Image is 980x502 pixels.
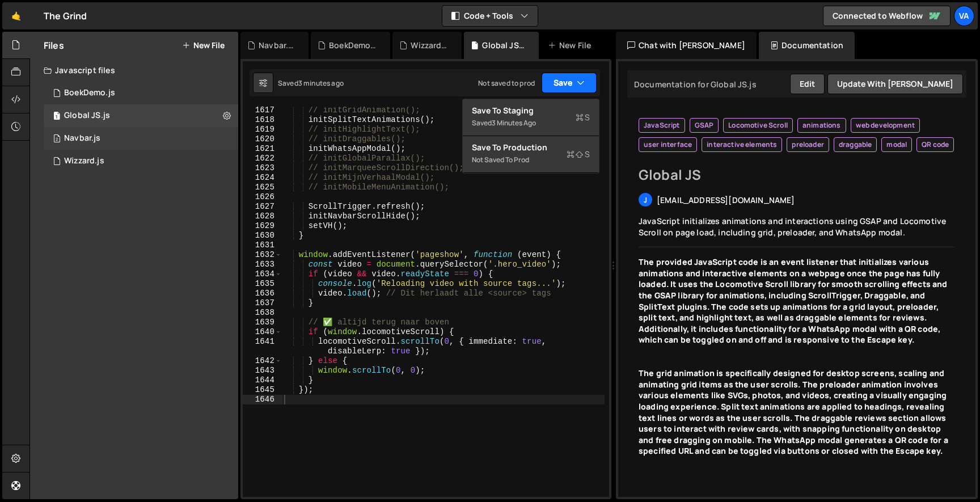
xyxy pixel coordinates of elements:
div: 1620 [243,134,282,144]
div: 1628 [243,212,282,221]
span: web development [856,121,915,130]
div: Global JS.js [482,40,525,51]
div: 1645 [243,385,282,395]
div: Navbar.js [259,40,295,51]
span: 2 [53,135,60,144]
h2: Files [44,39,64,52]
div: 1622 [243,154,282,163]
div: Saved [472,116,590,130]
div: 3 minutes ago [298,78,344,88]
div: BoekDemo.js [64,88,115,98]
div: 1643 [243,366,282,376]
div: 1630 [243,231,282,241]
span: Locomotive Scroll [728,121,788,130]
div: 17048/47224.js [44,127,242,150]
div: Code + Tools [462,99,599,174]
div: Chat with [PERSON_NAME] [616,32,757,59]
div: 1627 [243,202,282,212]
div: Not saved to prod [478,78,535,88]
div: 3 minutes ago [492,118,536,128]
div: 1635 [243,279,282,289]
span: S [567,149,590,160]
div: 1626 [243,192,282,202]
button: Save to ProductionS Not saved to prod [463,136,599,173]
div: Save to Production [472,142,590,153]
div: 1623 [243,163,282,173]
a: 🤙 [2,2,30,29]
div: Javascript files [30,59,238,82]
span: preloader [792,140,823,149]
div: 1625 [243,183,282,192]
div: 17048/46890.js [44,104,242,127]
div: 1639 [243,318,282,327]
div: Save to Staging [472,105,590,116]
div: 1642 [243,356,282,366]
span: animations [802,121,841,130]
span: draggable [839,140,872,149]
strong: The provided JavaScript code is an event listener that initializes various animations and interac... [639,256,947,345]
div: 1640 [243,327,282,337]
div: Documentation for Global JS.js [631,79,757,90]
div: 1618 [243,115,282,125]
div: 1634 [243,269,282,279]
div: The Grind [44,9,87,23]
span: modal [886,140,907,149]
button: New File [182,41,225,50]
a: Va [954,6,974,26]
span: user interface [644,140,692,149]
div: 1624 [243,173,282,183]
div: Not saved to prod [472,153,590,167]
div: 1632 [243,250,282,260]
strong: The grid animation is specifically designed for desktop screens, scaling and animating grid items... [639,368,948,456]
span: [EMAIL_ADDRESS][DOMAIN_NAME] [657,195,795,205]
button: Code + Tools [442,6,538,26]
button: Save to StagingS Saved3 minutes ago [463,99,599,136]
div: Global JS.js [64,111,110,121]
div: 1646 [243,395,282,404]
div: 1637 [243,298,282,308]
div: 1621 [243,144,282,154]
div: 1629 [243,221,282,231]
button: Save [542,73,597,93]
div: 1619 [243,125,282,134]
span: interactive elements [707,140,777,149]
span: GSAP [695,121,714,130]
span: QR code [922,140,949,149]
span: j [644,195,647,205]
div: Documentation [759,32,855,59]
div: Wizzard.js [411,40,448,51]
div: Saved [278,78,344,88]
div: 17048/46901.js [44,82,242,104]
div: 1641 [243,337,282,356]
div: Wizzard.js [64,156,104,166]
span: JavaScript [644,121,680,130]
div: 1617 [243,106,282,115]
button: Update with [PERSON_NAME] [827,74,963,94]
button: Edit [790,74,825,94]
div: 1631 [243,241,282,250]
span: S [576,112,590,123]
span: 1 [53,112,60,121]
div: 17048/46900.js [44,150,242,172]
div: 1633 [243,260,282,269]
div: BoekDemo.js [329,40,377,51]
a: Connected to Webflow [823,6,951,26]
div: 1638 [243,308,282,318]
h2: Global JS [639,166,955,184]
div: Navbar.js [64,133,100,144]
div: 1644 [243,376,282,385]
span: JavaScript initializes animations and interactions using GSAP and Locomotive Scroll on page load,... [639,216,946,238]
div: 1636 [243,289,282,298]
div: New File [548,40,595,51]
